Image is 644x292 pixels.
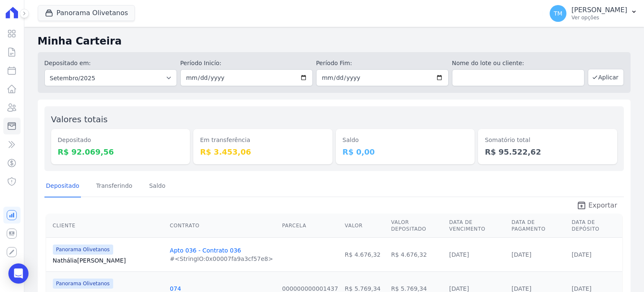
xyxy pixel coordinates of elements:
label: Depositado em: [44,60,91,66]
i: unarchive [576,200,587,210]
a: 000000000001437 [282,285,338,292]
th: Data de Pagamento [508,214,568,238]
div: Open Intercom Messenger [8,263,29,284]
dd: R$ 95.522,62 [485,146,610,158]
th: Valor [341,214,387,238]
td: R$ 4.676,32 [341,237,387,271]
h2: Minha Carteira [38,34,631,49]
th: Contrato [166,214,279,238]
th: Data de Depósito [568,214,622,238]
dd: R$ 92.069,56 [58,146,184,158]
th: Parcela [279,214,342,238]
a: Apto 036 - Contrato 036 [170,247,241,254]
div: #<StringIO:0x00007fa9a3cf57e8> [170,255,273,263]
a: [DATE] [449,285,469,292]
dt: Depositado [58,136,184,145]
p: [PERSON_NAME] [571,6,627,14]
span: Panorama Olivetanos [53,245,113,255]
a: Nathália[PERSON_NAME] [53,256,163,265]
th: Valor Depositado [388,214,446,238]
button: TM [PERSON_NAME] Ver opções [543,2,644,25]
a: [DATE] [449,251,469,258]
a: [DATE] [571,285,591,292]
label: Nome do lote ou cliente: [452,59,584,68]
dt: Saldo [343,136,468,145]
a: [DATE] [512,251,531,258]
dd: R$ 3.453,06 [200,146,326,158]
th: Cliente [46,214,166,238]
a: 074 [170,285,181,292]
a: Saldo [148,176,167,197]
p: Ver opções [571,14,627,21]
td: R$ 4.676,32 [388,237,446,271]
span: Panorama Olivetanos [53,279,113,289]
dt: Em transferência [200,136,326,145]
label: Valores totais [51,114,108,124]
a: unarchive Exportar [570,200,624,212]
th: Data de Vencimento [446,214,508,238]
label: Período Fim: [316,59,449,68]
label: Período Inicío: [180,59,313,68]
button: Panorama Olivetanos [38,5,135,21]
a: [DATE] [571,251,591,258]
a: [DATE] [512,285,531,292]
button: Aplicar [588,69,624,86]
a: Transferindo [94,176,134,197]
span: Exportar [588,200,617,210]
dd: R$ 0,00 [343,146,468,158]
span: TM [554,11,563,16]
dt: Somatório total [485,136,610,145]
a: Depositado [44,176,81,197]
